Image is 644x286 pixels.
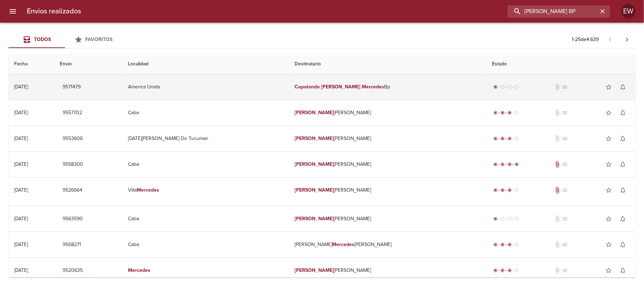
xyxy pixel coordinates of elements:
button: Activar notificaciones [616,183,630,197]
span: radio_button_unchecked [507,217,512,221]
td: [PERSON_NAME] [289,206,486,232]
span: 9558300 [63,160,83,169]
div: [DATE] [14,84,28,90]
span: star_border [605,109,612,116]
span: radio_button_unchecked [515,243,519,247]
span: notifications_none [619,241,626,248]
em: Mercedes [137,187,159,193]
em: [PERSON_NAME] [295,110,334,116]
span: No tiene documentos adjuntos [554,83,561,91]
em: Mercedes [128,267,150,273]
div: [DATE] [14,187,28,193]
button: Activar notificaciones [616,80,630,94]
span: radio_button_unchecked [515,136,519,141]
td: [PERSON_NAME] [289,100,486,126]
span: radio_button_checked [507,162,512,167]
button: 9563590 [60,212,86,226]
td: Caba [122,100,289,126]
span: 9563590 [63,215,83,223]
span: radio_button_checked [493,162,498,167]
span: No tiene documentos adjuntos [554,135,561,142]
button: Agregar a favoritos [602,106,616,120]
span: radio_button_checked [493,188,498,192]
span: radio_button_unchecked [515,188,519,192]
button: 9553606 [60,132,86,145]
em: [PERSON_NAME] [295,216,334,222]
button: Activar notificaciones [616,132,630,146]
div: En viaje [492,187,520,194]
span: radio_button_checked [493,268,498,273]
span: radio_button_unchecked [515,111,519,115]
span: radio_button_checked [500,136,505,141]
span: star_border [605,161,612,168]
span: radio_button_checked [500,111,505,115]
span: radio_button_checked [515,162,519,167]
span: notifications_none [619,215,626,222]
button: 9568271 [60,238,84,251]
div: Entregado [492,161,520,168]
th: Fecha [8,54,54,74]
em: Mercedes [332,241,354,247]
span: radio_button_checked [507,188,512,192]
span: notifications_none [619,109,626,116]
td: [PERSON_NAME] [289,177,486,203]
span: notifications_none [619,83,626,91]
div: [DATE] [14,241,28,247]
span: 9553606 [63,134,83,143]
td: [PERSON_NAME] [PERSON_NAME] [289,232,486,257]
span: radio_button_checked [493,136,498,141]
span: radio_button_checked [500,188,505,192]
span: No tiene documentos adjuntos [554,215,561,222]
button: Activar notificaciones [616,238,630,252]
span: 9526664 [63,186,82,195]
em: [PERSON_NAME] [321,84,360,90]
button: 9557702 [60,106,85,119]
td: America Unida [122,74,289,100]
button: Agregar a favoritos [602,80,616,94]
span: radio_button_checked [507,111,512,115]
span: Todos [34,36,51,42]
button: 9526664 [60,184,85,197]
button: 9520635 [60,264,86,277]
button: Agregar a favoritos [602,157,616,171]
span: radio_button_unchecked [515,268,519,273]
div: [DATE] [14,216,28,222]
span: No tiene documentos adjuntos [554,241,561,248]
span: 9568271 [63,240,81,249]
span: radio_button_checked [500,268,505,273]
span: No tiene pedido asociado [561,135,568,142]
span: No tiene pedido asociado [561,109,568,116]
button: Activar notificaciones [616,263,630,278]
th: Estado [486,54,636,74]
td: Caba [122,206,289,232]
em: [PERSON_NAME] [295,135,334,141]
div: Tabs Envios [8,31,122,48]
span: No tiene pedido asociado [561,241,568,248]
span: No tiene pedido asociado [561,161,568,168]
em: Capotondo [295,84,320,90]
span: 9571479 [63,83,81,92]
span: notifications_none [619,187,626,194]
span: radio_button_checked [507,136,512,141]
span: notifications_none [619,267,626,274]
button: Agregar a favoritos [602,183,616,197]
td: Caba [122,152,289,177]
button: menu [4,3,21,20]
span: notifications_none [619,161,626,168]
span: star_border [605,187,612,194]
span: star_border [605,215,612,222]
th: Destinatario [289,54,486,74]
span: radio_button_checked [507,243,512,247]
span: No tiene pedido asociado [561,83,568,91]
span: radio_button_unchecked [515,85,519,89]
span: radio_button_checked [493,243,498,247]
button: Activar notificaciones [616,212,630,226]
th: Localidad [122,54,289,74]
span: radio_button_unchecked [500,217,505,221]
div: [DATE] [14,161,28,167]
td: [PERSON_NAME] [289,152,486,177]
span: No tiene documentos adjuntos [554,109,561,116]
div: EW [621,4,636,18]
span: star_border [605,135,612,142]
button: Activar notificaciones [616,106,630,120]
